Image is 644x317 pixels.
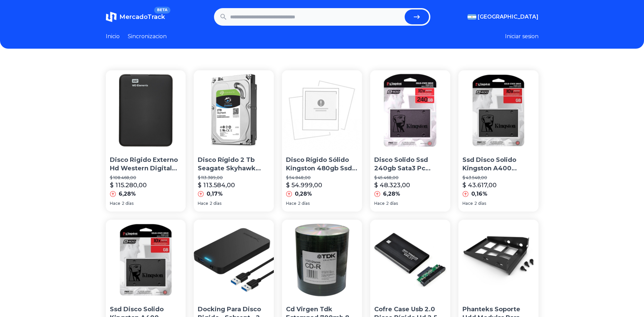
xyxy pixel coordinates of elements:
[106,11,165,22] a: MercadoTrackBETA
[374,175,446,180] p: $ 45.468,00
[110,156,182,173] p: Disco Rigido Externo Hd Western Digital 1tb Usb 3.0 Win/mac
[471,190,487,198] p: 0,16%
[282,70,362,212] a: Disco Rígido Sólido Kingston 480gb Ssd Now A400 Sata3 2.5Disco Rígido Sólido Kingston 480gb Ssd N...
[110,201,120,206] span: Hace
[295,190,312,198] p: 0,28%
[207,190,223,198] p: 0,17%
[386,201,398,206] span: 2 días
[282,220,362,300] img: Cd Virgen Tdk Estampad,700mb 80 Minutos Bulk X100,avellaneda
[122,201,134,206] span: 2 días
[468,13,539,21] button: [GEOGRAPHIC_DATA]
[474,201,486,206] span: 2 días
[106,220,186,300] img: Ssd Disco Solido Kingston A400 240gb Pc Gamer Sata 3
[198,175,270,180] p: $ 113.389,00
[286,156,358,173] p: Disco Rígido Sólido Kingston 480gb Ssd Now A400 Sata3 2.5
[194,220,274,300] img: Docking Para Disco Rigido - Sabrent - 2.5 - Usb 3.0 Hdd/ssd
[194,70,274,212] a: Disco Rígido 2 Tb Seagate Skyhawk Simil Purple Wd Dvr CctDisco Rígido 2 Tb Seagate Skyhawk Simil ...
[286,180,322,190] p: $ 54.999,00
[286,175,358,180] p: $ 54.848,00
[198,180,235,190] p: $ 113.584,00
[370,220,450,300] img: Cofre Case Usb 2.0 Disco Rígido Hd 2.5 Sata De Notebook
[462,180,497,190] p: $ 43.617,00
[154,7,170,14] span: BETA
[106,32,120,41] a: Inicio
[505,32,539,41] button: Iniciar sesion
[374,156,446,173] p: Disco Solido Ssd 240gb Sata3 Pc Notebook Mac
[194,70,274,150] img: Disco Rígido 2 Tb Seagate Skyhawk Simil Purple Wd Dvr Cct
[110,175,182,180] p: $ 108.468,00
[478,13,539,21] span: [GEOGRAPHIC_DATA]
[119,190,136,198] p: 6,28%
[458,70,539,150] img: Ssd Disco Solido Kingston A400 240gb Sata 3 Simil Uv400
[370,70,450,212] a: Disco Solido Ssd 240gb Sata3 Pc Notebook MacDisco Solido Ssd 240gb Sata3 Pc Notebook Mac$ 45.468,...
[374,201,385,206] span: Hace
[383,190,400,198] p: 6,28%
[462,175,534,180] p: $ 43.548,00
[462,201,473,206] span: Hace
[106,70,186,150] img: Disco Rigido Externo Hd Western Digital 1tb Usb 3.0 Win/mac
[458,220,539,300] img: Phanteks Soporte Hdd Modular Para Disco 3.5 - 2.5 Metálico
[128,32,167,41] a: Sincronizacion
[282,70,362,150] img: Disco Rígido Sólido Kingston 480gb Ssd Now A400 Sata3 2.5
[374,180,410,190] p: $ 48.323,00
[198,156,270,173] p: Disco Rígido 2 Tb Seagate Skyhawk Simil Purple Wd Dvr Cct
[468,14,476,20] img: Argentina
[198,201,208,206] span: Hace
[458,70,539,212] a: Ssd Disco Solido Kingston A400 240gb Sata 3 Simil Uv400Ssd Disco Solido Kingston A400 240gb Sata ...
[210,201,221,206] span: 2 días
[298,201,310,206] span: 2 días
[119,13,165,21] span: MercadoTrack
[462,156,534,173] p: Ssd Disco Solido Kingston A400 240gb Sata 3 Simil Uv400
[106,70,186,212] a: Disco Rigido Externo Hd Western Digital 1tb Usb 3.0 Win/macDisco Rigido Externo Hd Western Digita...
[110,180,147,190] p: $ 115.280,00
[106,11,117,22] img: MercadoTrack
[286,201,296,206] span: Hace
[370,70,450,150] img: Disco Solido Ssd 240gb Sata3 Pc Notebook Mac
